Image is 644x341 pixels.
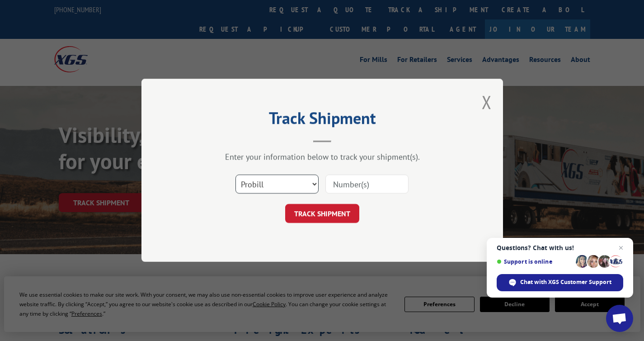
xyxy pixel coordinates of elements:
[285,204,359,223] button: TRACK SHIPMENT
[606,305,633,332] div: Open chat
[616,242,626,253] span: Close chat
[520,278,611,286] span: Chat with XGS Customer Support
[497,244,623,251] span: Questions? Chat with us!
[497,258,573,265] span: Support is online
[497,274,623,291] div: Chat with XGS Customer Support
[187,152,458,162] div: Enter your information below to track your shipment(s).
[325,175,409,194] input: Number(s)
[187,112,458,129] h2: Track Shipment
[482,90,492,114] button: Close modal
